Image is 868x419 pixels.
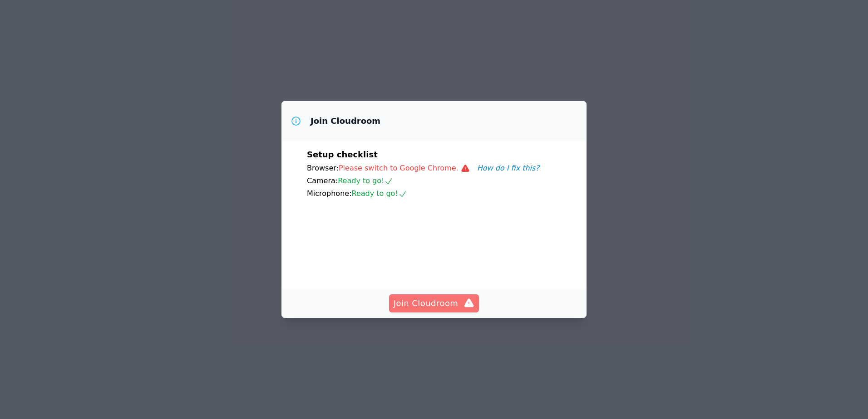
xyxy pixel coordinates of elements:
[307,150,378,159] span: Setup checklist
[338,176,393,185] span: Ready to go!
[352,189,407,198] span: Ready to go!
[311,116,380,127] h3: Join Cloudroom
[477,163,539,174] button: How do I fix this?
[307,164,339,172] span: Browser:
[339,164,477,172] span: Please switch to Google Chrome.
[389,294,479,312] button: Join Cloudroom
[307,189,352,198] span: Microphone:
[307,176,338,185] span: Camera:
[394,297,475,310] span: Join Cloudroom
